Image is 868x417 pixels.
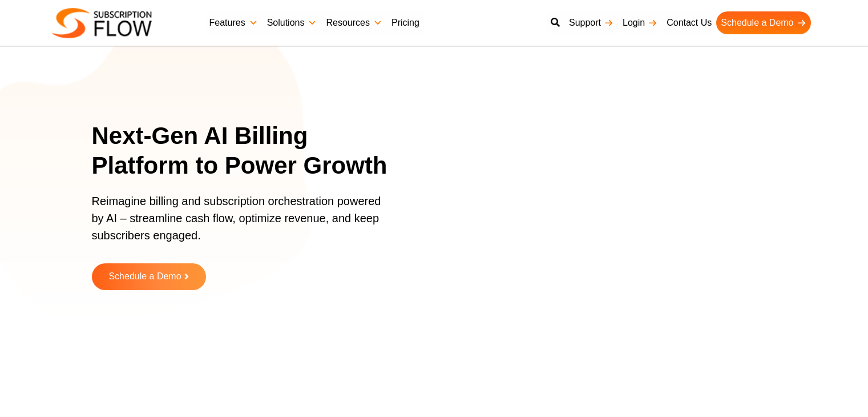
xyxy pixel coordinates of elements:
a: Features [205,11,263,34]
a: Schedule a Demo [92,263,206,290]
a: Login [618,11,662,34]
a: Pricing [387,11,424,34]
h1: Next-Gen AI Billing Platform to Power Growth [92,121,403,181]
a: Solutions [263,11,322,34]
a: Schedule a Demo [716,11,810,34]
img: Subscriptionflow [52,8,152,38]
a: Support [564,11,618,34]
a: Resources [321,11,386,34]
p: Reimagine billing and subscription orchestration powered by AI – streamline cash flow, optimize r... [92,193,389,255]
span: Schedule a Demo [108,272,181,282]
a: Contact Us [662,11,716,34]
